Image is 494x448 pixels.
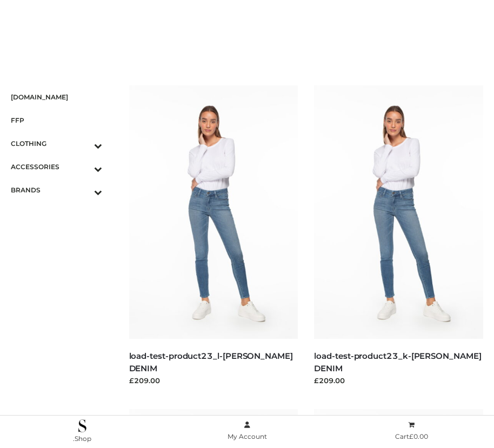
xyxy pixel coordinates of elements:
[11,114,102,126] span: FFP
[64,155,102,178] button: Toggle Submenu
[165,419,330,443] a: My Account
[228,432,267,440] span: My Account
[409,432,413,440] span: £
[64,178,102,202] button: Toggle Submenu
[11,155,102,178] a: ACCESSORIESToggle Submenu
[11,91,102,103] span: [DOMAIN_NAME]
[329,419,494,443] a: Cart£0.00
[409,432,428,440] bdi: 0.00
[64,132,102,155] button: Toggle Submenu
[78,419,86,432] img: .Shop
[129,351,293,373] a: load-test-product23_l-[PERSON_NAME] DENIM
[11,178,102,202] a: BRANDSToggle Submenu
[11,109,102,132] a: FFP
[314,375,483,386] div: £209.00
[11,161,102,173] span: ACCESSORIES
[73,434,91,443] span: .Shop
[11,137,102,150] span: CLOTHING
[314,351,481,373] a: load-test-product23_k-[PERSON_NAME] DENIM
[395,432,428,440] span: Cart
[129,375,298,386] div: £209.00
[11,184,102,196] span: BRANDS
[11,85,102,109] a: [DOMAIN_NAME]
[11,132,102,155] a: CLOTHINGToggle Submenu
